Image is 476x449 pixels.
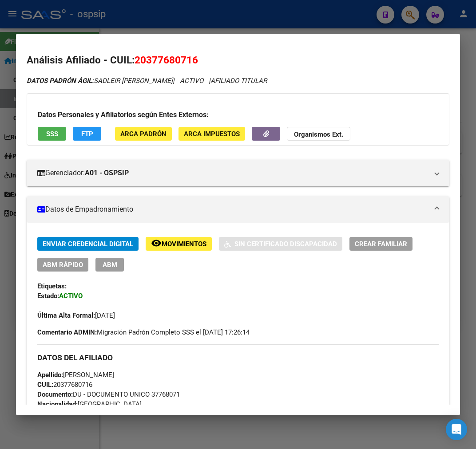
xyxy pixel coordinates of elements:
[234,240,337,248] span: Sin Certificado Discapacidad
[37,282,67,290] strong: Etiquetas:
[27,53,449,68] h2: Análisis Afiliado - CUIL:
[37,311,115,319] span: [DATE]
[27,160,449,186] mat-expansion-panel-header: Gerenciador:A01 - OSPSIP
[46,130,58,138] span: SSS
[210,77,267,85] span: AFILIADO TITULAR
[151,238,162,248] mat-icon: remove_red_eye
[37,381,53,389] strong: CUIL:
[37,311,95,319] strong: Última Alta Formal:
[27,77,94,85] strong: DATOS PADRÓN ÁGIL:
[43,240,133,248] span: Enviar Credencial Digital
[446,419,467,440] div: Open Intercom Messenger
[95,258,124,272] button: ABM
[184,130,240,138] span: ARCA Impuestos
[37,400,142,408] span: [GEOGRAPHIC_DATA]
[38,127,66,141] button: SSS
[219,237,342,251] button: Sin Certificado Discapacidad
[355,240,407,248] span: Crear Familiar
[37,390,180,398] span: DU - DOCUMENTO UNICO 37768071
[146,237,212,251] button: Movimientos
[37,400,78,408] strong: Nacionalidad:
[27,77,267,85] i: | ACTIVO |
[27,77,173,85] span: SADLEIR [PERSON_NAME]
[73,127,101,141] button: FTP
[120,130,167,138] span: ARCA Padrón
[115,127,172,141] button: ARCA Padrón
[37,168,428,178] mat-panel-title: Gerenciador:
[162,240,206,248] span: Movimientos
[37,204,428,215] mat-panel-title: Datos de Empadronamiento
[81,130,93,138] span: FTP
[178,127,245,141] button: ARCA Impuestos
[37,390,73,398] strong: Documento:
[27,196,449,223] mat-expansion-panel-header: Datos de Empadronamiento
[37,371,63,379] strong: Apellido:
[37,327,250,337] span: Migración Padrón Completo SSS el [DATE] 17:26:14
[287,127,350,141] button: Organismos Ext.
[37,237,139,251] button: Enviar Credencial Digital
[37,292,59,300] strong: Estado:
[85,168,129,178] strong: A01 - OSPSIP
[349,237,413,251] button: Crear Familiar
[37,371,114,379] span: [PERSON_NAME]
[37,353,439,362] h3: DATOS DEL AFILIADO
[294,130,343,138] strong: Organismos Ext.
[38,110,438,120] h3: Datos Personales y Afiliatorios según Entes Externos:
[37,328,97,336] strong: Comentario ADMIN:
[43,261,83,269] span: ABM Rápido
[37,381,92,389] span: 20377680716
[103,261,117,269] span: ABM
[135,54,198,66] span: 20377680716
[59,292,83,300] strong: ACTIVO
[37,258,88,272] button: ABM Rápido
